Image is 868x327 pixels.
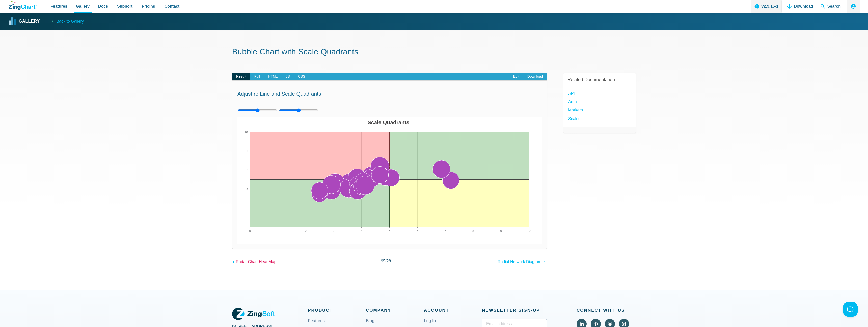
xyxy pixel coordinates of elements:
[282,73,294,81] span: JS
[117,3,132,10] span: Support
[568,98,577,105] a: Area
[56,18,84,25] span: Back to Gallery
[381,259,385,263] span: 95
[9,1,37,10] a: ZingChart Logo. Click to return to the homepage
[482,307,547,314] span: Newsletter Sign‑up
[843,302,858,317] iframe: Toggle Customer Support
[19,19,40,24] strong: Gallery
[165,3,180,10] span: Contact
[142,3,155,10] span: Pricing
[308,307,366,314] span: Product
[76,3,90,10] span: Gallery
[568,115,580,122] a: Scales
[567,77,632,83] h3: Related Documentation:
[264,73,282,81] span: HTML
[568,90,575,97] a: API
[387,259,393,263] span: 281
[232,257,276,265] a: Radar Chart Heat Map
[98,3,108,10] span: Docs
[498,260,541,264] span: Radial Network Diagram
[232,46,636,58] h1: Bubble Chart with Scale Quadrants
[424,307,482,314] span: Account
[50,3,67,10] span: Features
[294,73,309,81] span: CSS
[45,17,84,25] a: Back to Gallery
[381,258,393,264] span: /
[568,107,583,113] a: Markers
[232,73,250,81] span: Result
[509,73,523,81] a: Edit
[237,90,542,97] h2: Adjust refLine and Scale Quadrants
[523,73,547,81] a: Download
[366,307,424,314] span: Company
[9,18,40,25] a: Gallery
[498,257,547,265] a: Radial Network Diagram
[250,73,264,81] span: Full
[577,307,636,314] span: Connect With Us
[236,260,276,264] span: Radar Chart Heat Map
[232,307,275,321] a: ZingSoft Logo. Click to visit the ZingSoft site (external).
